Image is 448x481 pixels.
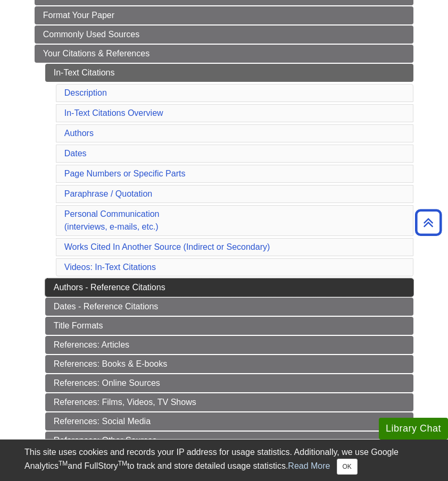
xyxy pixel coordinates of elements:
a: Dates [64,149,87,158]
a: Videos: In-Text Citations [64,263,156,272]
a: Dates - Reference Citations [45,298,414,316]
a: References: Articles [45,336,414,354]
a: References: Online Sources [45,374,414,392]
a: In-Text Citations [45,64,414,82]
sup: TM [118,460,127,467]
sup: TM [59,460,68,467]
a: Your Citations & References [35,45,414,63]
a: Commonly Used Sources [35,26,414,44]
a: Personal Communication(interviews, e-mails, etc.) [64,209,160,231]
span: Your Citations & References [43,49,150,58]
a: References: Other Sources [45,432,414,450]
span: Commonly Used Sources [43,30,139,39]
a: Back to Top [411,215,445,230]
a: In-Text Citations Overview [64,108,163,117]
a: Read More [288,461,330,470]
button: Library Chat [379,418,448,440]
span: Format Your Paper [43,11,114,20]
a: Description [64,88,107,97]
a: References: Social Media [45,412,414,431]
a: Paraphrase / Quotation [64,189,152,198]
a: References: Films, Videos, TV Shows [45,393,414,411]
a: References: Books & E-books [45,355,414,373]
a: Authors - Reference Citations [45,279,414,297]
a: Format Your Paper [35,6,414,24]
button: Close [337,459,358,475]
a: Works Cited In Another Source (Indirect or Secondary) [64,242,270,251]
a: Page Numbers or Specific Parts [64,169,186,178]
div: This site uses cookies and records your IP address for usage statistics. Additionally, we use Goo... [24,446,424,475]
a: Authors [64,129,94,138]
a: Title Formats [45,317,414,335]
